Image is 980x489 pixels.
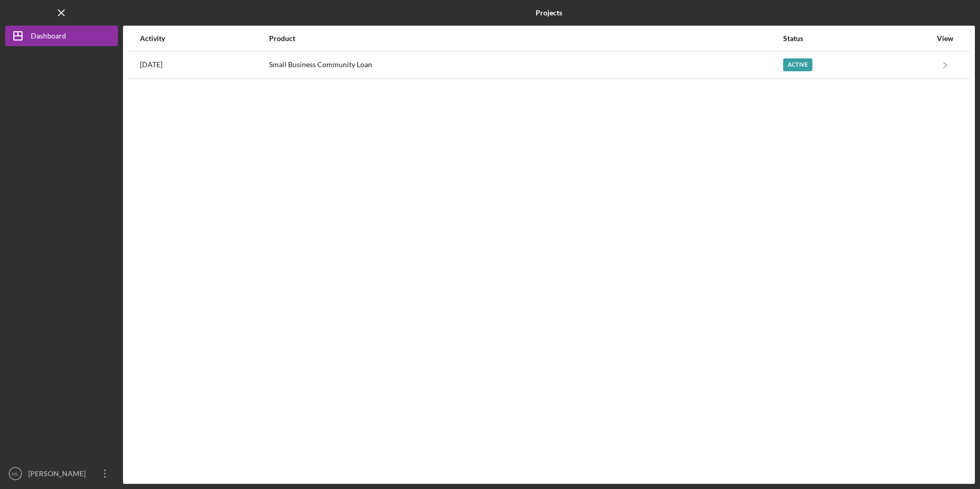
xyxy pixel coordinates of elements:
[269,34,782,43] div: Product
[26,463,92,486] div: [PERSON_NAME]
[932,34,958,43] div: View
[140,34,268,43] div: Activity
[12,471,19,477] text: ML
[5,463,118,484] button: ML[PERSON_NAME]
[5,26,118,46] button: Dashboard
[783,34,931,43] div: Status
[31,26,66,49] div: Dashboard
[536,9,562,17] b: Projects
[140,60,162,69] time: 2025-09-18 21:21
[783,58,812,71] div: Active
[269,52,782,78] div: Small Business Community Loan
